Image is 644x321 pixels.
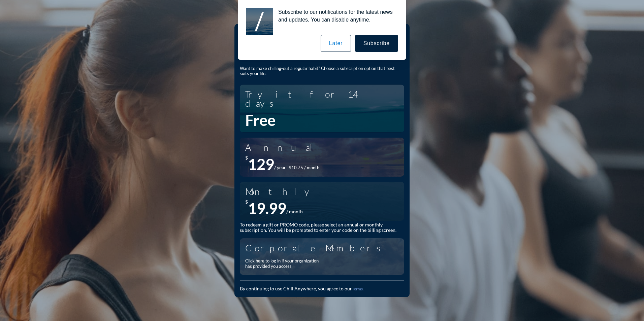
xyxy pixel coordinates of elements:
[286,209,303,215] div: / month
[245,199,248,217] div: $
[240,286,352,291] span: By continuing to use Chill Anywhere, you agree to our
[355,35,398,52] button: Subscribe
[245,143,320,152] div: Annual
[245,187,314,196] div: Monthly
[289,165,319,171] div: $10.75 / month
[245,155,248,173] div: $
[274,165,286,171] div: / year
[245,258,323,269] div: Click here to log in if your organization has provided you access
[248,155,274,173] div: 129
[240,222,404,234] div: To redeem a gift or PROMO code, please select an annual or monthly subscription. You will be prom...
[352,286,364,291] a: Terms.
[246,8,273,35] img: notification icon
[245,111,276,129] div: Free
[245,90,399,108] div: Try it for 14 days
[240,50,404,76] div: Studies show that daily mindfulness practices help with loads of good stuff including lowering st...
[321,35,351,52] button: Later
[245,243,393,252] div: Corporate Members
[273,8,398,24] div: Subscribe to our notifications for the latest news and updates. You can disable anytime.
[248,199,286,217] div: 19.99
